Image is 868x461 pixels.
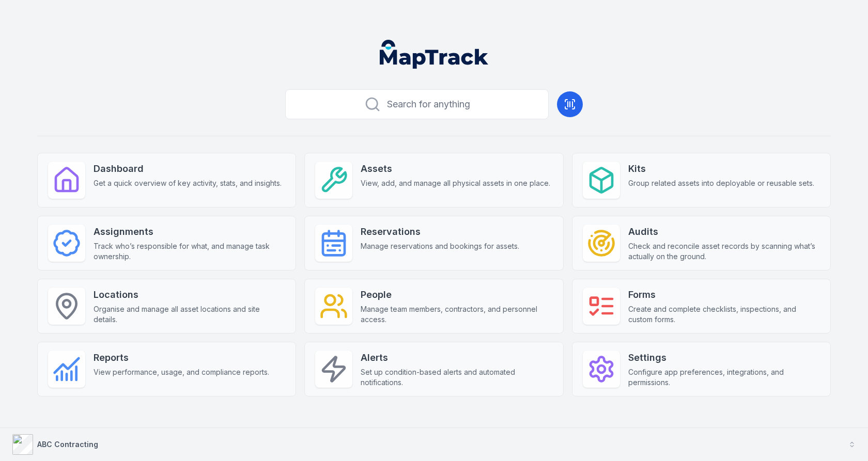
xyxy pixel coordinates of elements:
span: Create and complete checklists, inspections, and custom forms. [628,304,820,325]
a: AuditsCheck and reconcile asset records by scanning what’s actually on the ground. [572,216,831,271]
strong: Alerts [361,351,552,365]
a: SettingsConfigure app preferences, integrations, and permissions. [572,342,831,396]
a: ReservationsManage reservations and bookings for assets. [304,216,563,271]
strong: ABC Contracting [37,440,98,449]
a: AssetsView, add, and manage all physical assets in one place. [304,153,563,208]
strong: Reports [94,351,269,365]
nav: Global [363,40,505,69]
strong: Settings [628,351,820,365]
strong: People [361,288,552,302]
a: AlertsSet up condition-based alerts and automated notifications. [304,342,563,396]
span: Manage team members, contractors, and personnel access. [361,304,552,325]
strong: Dashboard [94,162,282,176]
span: Configure app preferences, integrations, and permissions. [628,367,820,388]
strong: Forms [628,288,820,302]
span: Organise and manage all asset locations and site details. [94,304,285,325]
a: FormsCreate and complete checklists, inspections, and custom forms. [572,279,831,333]
button: Search for anything [285,89,549,119]
a: AssignmentsTrack who’s responsible for what, and manage task ownership. [37,216,296,271]
span: Search for anything [387,97,470,112]
strong: Assets [361,162,550,176]
strong: Locations [94,288,285,302]
strong: Reservations [361,225,519,239]
a: KitsGroup related assets into deployable or reusable sets. [572,153,831,208]
span: Track who’s responsible for what, and manage task ownership. [94,241,285,262]
span: View, add, and manage all physical assets in one place. [361,178,550,188]
a: ReportsView performance, usage, and compliance reports. [37,342,296,396]
strong: Audits [628,225,820,239]
span: Get a quick overview of key activity, stats, and insights. [94,178,282,188]
span: Set up condition-based alerts and automated notifications. [361,367,552,388]
span: Check and reconcile asset records by scanning what’s actually on the ground. [628,241,820,262]
strong: Kits [628,162,814,176]
span: Group related assets into deployable or reusable sets. [628,178,814,188]
a: LocationsOrganise and manage all asset locations and site details. [37,279,296,333]
span: Manage reservations and bookings for assets. [361,241,519,251]
a: PeopleManage team members, contractors, and personnel access. [304,279,563,333]
a: DashboardGet a quick overview of key activity, stats, and insights. [37,153,296,208]
strong: Assignments [94,225,285,239]
span: View performance, usage, and compliance reports. [94,367,269,377]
